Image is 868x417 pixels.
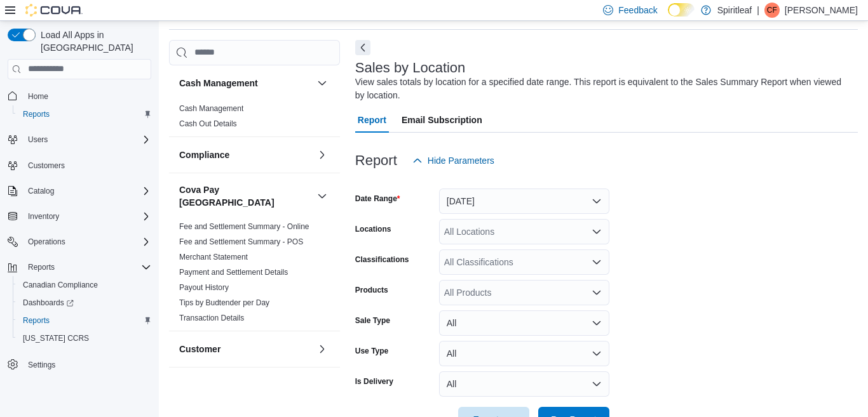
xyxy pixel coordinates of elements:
a: Dashboards [18,295,79,310]
button: Users [23,132,53,147]
a: Transaction Details [179,314,244,322]
button: Reports [13,312,156,329]
span: Operations [28,237,65,247]
div: Chelsea F [764,3,780,18]
button: Next [355,40,370,55]
a: Payout History [179,283,229,292]
span: Dashboards [18,295,151,310]
h3: Compliance [179,149,229,161]
label: Locations [355,224,391,234]
button: Cash Management [315,76,330,91]
span: Catalog [28,186,54,196]
a: Canadian Compliance [18,277,103,293]
span: Catalog [23,183,151,199]
span: Cash Management [179,103,243,114]
span: Report [358,107,386,133]
a: Cash Out Details [179,119,237,128]
a: Merchant Statement [179,253,248,261]
span: Canadian Compliance [23,280,98,290]
button: All [439,371,609,397]
a: Fee and Settlement Summary - POS [179,237,303,246]
p: | [757,3,759,18]
button: Operations [23,234,71,249]
button: All [439,310,609,336]
span: Dark Mode [668,17,668,17]
h3: Report [355,153,397,168]
span: CF [767,3,777,18]
label: Date Range [355,194,400,204]
label: Products [355,285,388,295]
a: [US_STATE] CCRS [18,331,94,346]
a: Home [23,89,53,104]
span: [US_STATE] CCRS [23,333,89,343]
span: Settings [28,360,55,370]
span: Reports [23,109,50,119]
p: Spiritleaf [717,3,752,18]
h3: Sales by Location [355,60,466,76]
span: Washington CCRS [18,331,151,346]
a: Customers [23,158,70,173]
span: Merchant Statement [179,252,248,262]
span: Reports [23,315,50,326]
button: Open list of options [592,288,602,298]
button: Users [3,131,156,149]
span: Dashboards [23,298,74,308]
a: Reports [18,313,55,328]
a: Fee and Settlement Summary - Online [179,222,309,231]
nav: Complex example [8,82,151,407]
div: Cova Pay [GEOGRAPHIC_DATA] [169,219,340,331]
span: Feedback [618,4,657,17]
a: Dashboards [13,294,156,312]
button: Reports [13,105,156,123]
h3: Customer [179,343,220,355]
div: Cash Management [169,101,340,136]
a: Payment and Settlement Details [179,268,288,277]
span: Customers [23,157,151,173]
button: Catalog [23,183,59,199]
button: Inventory [3,208,156,225]
a: Cash Management [179,104,243,113]
span: Canadian Compliance [18,277,151,293]
button: [DATE] [439,189,609,214]
button: Cova Pay [GEOGRAPHIC_DATA] [179,183,312,209]
span: Inventory [28,211,59,222]
span: Fee and Settlement Summary - POS [179,237,303,247]
span: Users [23,132,151,147]
span: Payment and Settlement Details [179,267,288,277]
input: Dark Mode [668,3,695,17]
button: Canadian Compliance [13,276,156,294]
span: Tips by Budtender per Day [179,298,269,308]
img: Cova [25,4,83,17]
button: Customer [315,341,330,357]
span: Reports [18,107,151,122]
span: Transaction Details [179,313,244,323]
span: Settings [23,356,151,372]
span: Reports [18,313,151,328]
button: [US_STATE] CCRS [13,329,156,347]
button: Open list of options [592,257,602,267]
button: Operations [3,233,156,251]
button: Reports [23,260,60,275]
span: Reports [28,262,55,272]
span: Customers [28,161,65,171]
button: Reports [3,258,156,276]
span: Home [28,91,48,102]
button: Open list of options [592,227,602,237]
button: Hide Parameters [407,148,499,173]
span: Payout History [179,282,229,293]
button: Home [3,87,156,105]
a: Settings [23,357,60,373]
span: Users [28,135,48,145]
p: [PERSON_NAME] [785,3,858,18]
label: Sale Type [355,315,390,326]
button: Settings [3,355,156,373]
h3: Cash Management [179,77,258,89]
div: View sales totals by location for a specified date range. This report is equivalent to the Sales ... [355,76,851,102]
span: Fee and Settlement Summary - Online [179,222,309,232]
button: Cova Pay [GEOGRAPHIC_DATA] [315,189,330,204]
button: Compliance [315,147,330,162]
label: Is Delivery [355,376,393,387]
button: Discounts & Promotions [315,378,330,393]
span: Reports [23,260,151,275]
